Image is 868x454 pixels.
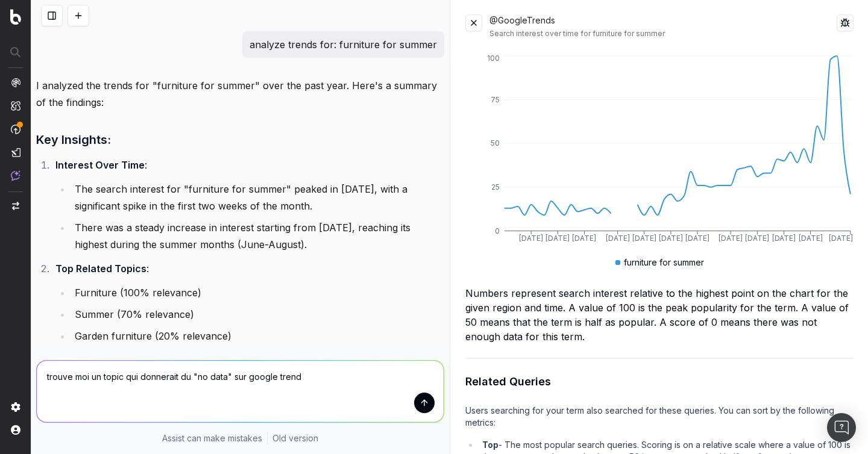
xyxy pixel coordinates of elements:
tspan: [DATE] [685,234,709,243]
p: analyze trends for: furniture for summer [250,36,437,53]
img: Assist [11,170,20,181]
div: Search interest over time for furniture for summer [489,29,837,39]
p: I analyzed the trends for "furniture for summer" over the past year. Here's a summary of the find... [36,77,444,111]
strong: Interest Over Time [55,159,145,171]
li: There was a steady increase in interest starting from [DATE], reaching its highest during the sum... [71,219,444,253]
tspan: [DATE] [546,234,570,243]
a: Old version [272,432,318,444]
img: Activation [11,124,20,134]
li: Garden furniture (20% relevance) [71,328,444,344]
img: Analytics [11,78,20,87]
div: furniture for summer [615,257,704,269]
tspan: [DATE] [659,234,683,243]
tspan: [DATE] [829,234,853,243]
tspan: 75 [491,95,500,104]
div: Numbers represent search interest relative to the highest point on the chart for the given region... [465,286,854,344]
tspan: [DATE] [719,234,743,243]
tspan: [DATE] [572,234,596,243]
img: Studio [11,148,20,157]
p: Assist can make mistakes [162,432,262,444]
b: Top [482,440,498,450]
li: : [52,157,444,253]
img: Setting [11,402,20,412]
tspan: 0 [495,226,500,235]
h2: Related Queries [465,373,854,390]
tspan: [DATE] [519,234,543,243]
strong: Top Related Topics [55,263,146,275]
p: Users searching for your term also searched for these queries. You can sort by the following metr... [465,405,854,429]
tspan: [DATE] [632,234,656,243]
div: Open Intercom Messenger [827,413,856,442]
tspan: 25 [491,182,500,191]
tspan: [DATE] [745,234,769,243]
tspan: [DATE] [772,234,796,243]
img: Intelligence [11,101,20,111]
li: : [52,260,444,366]
img: Switch project [12,202,19,210]
div: @GoogleTrends [489,14,837,39]
tspan: [DATE] [799,234,823,243]
img: Botify logo [10,9,21,25]
tspan: [DATE] [605,234,629,243]
li: Summer (70% relevance) [71,306,444,323]
li: Furniture (100% relevance) [71,284,444,301]
tspan: 50 [491,139,500,148]
textarea: trouve moi un topic qui donnerait du "no data" sur google tren [37,361,444,422]
h3: Key Insights: [36,130,444,149]
li: The search interest for "furniture for summer" peaked in [DATE], with a significant spike in the ... [71,181,444,214]
tspan: 100 [487,54,500,63]
img: My account [11,425,20,435]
